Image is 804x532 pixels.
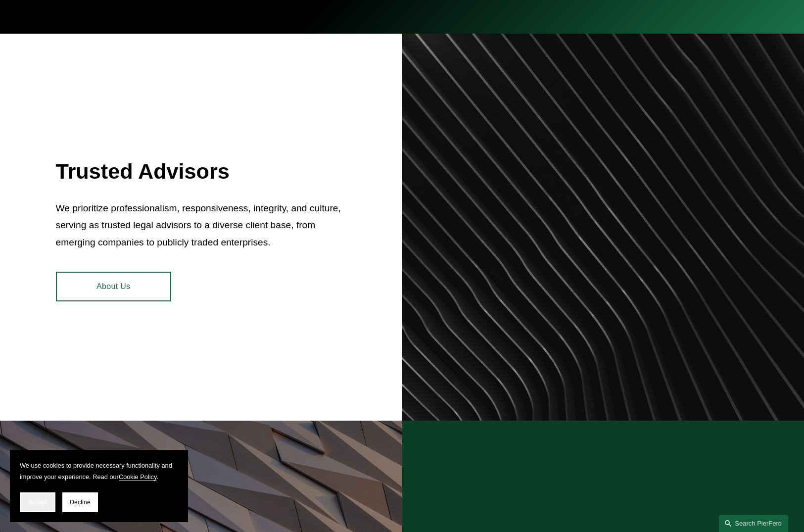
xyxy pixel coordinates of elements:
[62,492,98,512] button: Decline
[56,158,344,184] h2: Trusted Advisors
[70,499,91,506] span: Decline
[719,515,788,532] a: Search this site
[20,492,55,512] button: Accept
[28,499,47,506] span: Accept
[119,473,157,481] a: Cookie Policy
[56,272,171,301] a: About Us
[10,450,188,522] section: Cookie banner
[56,200,344,251] p: We prioritize professionalism, responsiveness, integrity, and culture, serving as trusted legal a...
[20,460,178,483] p: We use cookies to provide necessary functionality and improve your experience. Read our .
